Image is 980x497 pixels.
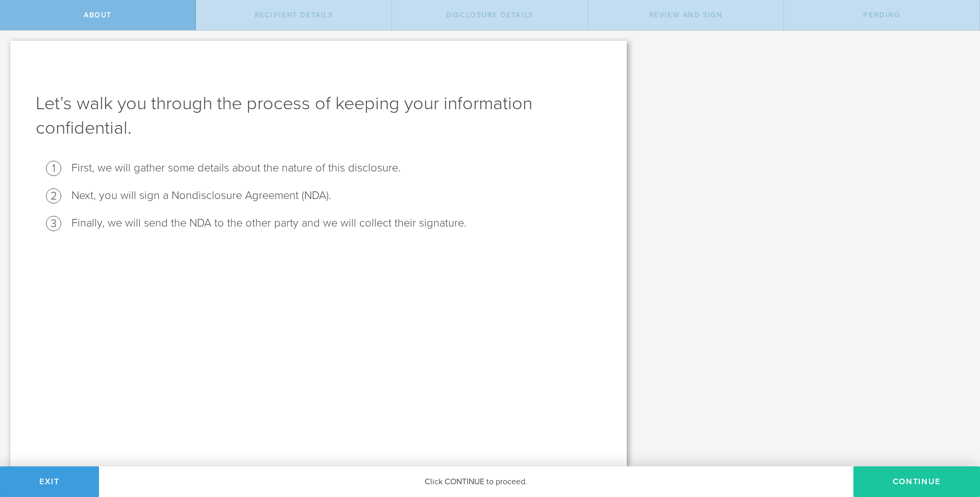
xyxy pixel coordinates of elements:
[71,188,601,203] li: Next, you will sign a Nondisclosure Agreement (NDA).
[649,11,723,19] span: Review and sign
[255,11,333,19] span: Recipient details
[446,11,533,19] span: Disclosure details
[71,216,601,231] li: Finally, we will send the NDA to the other party and we will collect their signature.
[853,466,980,497] button: Continue
[99,466,853,497] div: Click CONTINUE to proceed.
[863,11,900,19] span: Pending
[71,161,601,176] li: First, we will gather some details about the nature of this disclosure.
[36,91,601,140] h1: Let’s walk you through the process of keeping your information confidential.
[929,417,980,466] iframe: Chat Widget
[84,11,112,19] span: About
